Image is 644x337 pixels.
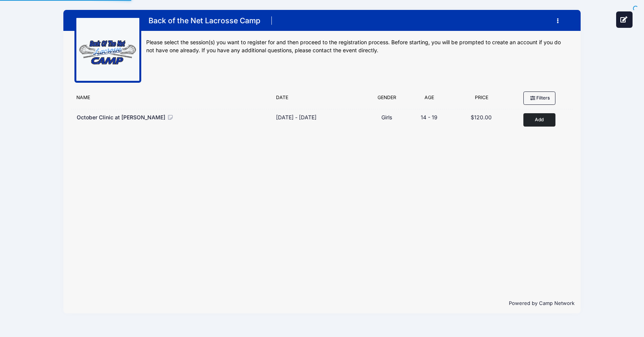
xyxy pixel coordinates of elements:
span: Girls [381,114,392,120]
div: Age [407,94,452,105]
span: 14 - 19 [421,114,437,120]
img: logo [79,21,136,78]
h1: Back of the Net Lacrosse Camp [146,14,263,27]
p: Powered by Camp Network [69,300,575,307]
span: October Clinic at [PERSON_NAME] [77,114,165,120]
div: Gender [367,94,407,105]
div: Date [272,94,367,105]
div: Please select the session(s) you want to register for and then proceed to the registration proces... [146,39,570,55]
div: Name [73,94,272,105]
button: Filters [523,91,555,104]
div: [DATE] - [DATE] [276,113,316,121]
button: Add [523,113,555,127]
span: $120.00 [471,114,492,120]
div: Price [452,94,512,105]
